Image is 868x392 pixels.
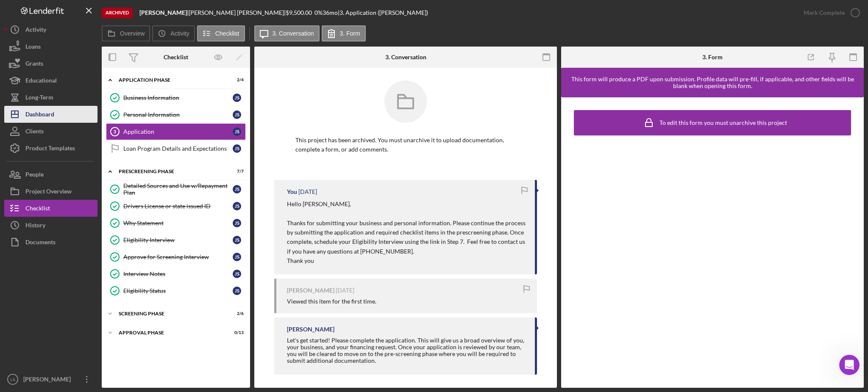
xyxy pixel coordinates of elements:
[106,265,246,282] a: Interview NotesJS
[4,200,97,217] a: Checklist
[4,166,97,183] button: People
[323,9,338,16] div: 36 mo
[233,110,241,119] div: J S
[106,198,246,215] a: Drivers License or state issued IDJS
[7,238,163,249] div: [DATE]
[133,3,149,19] button: Home
[25,123,44,142] div: Clients
[4,234,97,251] a: Documents
[97,105,163,124] div: yes thats perfect!
[287,298,376,305] div: Viewed this item for the first time.
[287,199,526,256] p: Hello [PERSON_NAME], Thanks for submitting your business and personal information. Please continu...
[123,128,233,135] div: Application
[41,4,96,11] h1: [PERSON_NAME]
[123,271,233,277] div: Interview Notes
[4,123,97,140] button: Clients
[7,253,162,267] textarea: Message…
[102,8,133,18] div: Archived
[254,25,320,41] button: 3. Conversation
[123,254,233,260] div: Approve for Screening Interview
[314,9,323,16] div: 0 %
[298,188,317,195] time: 2023-04-20 17:09
[702,54,723,61] div: 3. Form
[54,271,61,277] button: Start recording
[287,188,297,195] div: You
[123,94,233,101] div: Business Information
[120,30,145,37] label: Overview
[7,150,163,238] div: Christina says…
[41,11,82,19] p: Active 14h ago
[4,72,97,89] button: Educational
[106,181,246,198] a: Detailed Sources and Use w/Repayment PlanJS
[4,89,97,106] button: Long-Term
[106,140,246,157] a: Loan Program Details and ExpectationsJS
[106,106,246,123] a: Personal InformationJS
[13,271,20,277] button: Emoji picker
[14,209,132,218] div: [PERSON_NAME]
[233,185,241,193] div: J S
[336,287,354,294] time: 2023-04-18 20:59
[4,140,97,157] button: Product Templates
[119,330,223,335] div: Approval Phase
[4,217,97,234] button: History
[10,377,15,382] text: LS
[119,311,223,316] div: Screening Phase
[25,89,53,108] div: Long-Term
[123,182,233,196] div: Detailed Sources and Use w/Repayment Plan
[14,155,132,197] div: Great, thanks for confirming. I have added Sharea as a lender user now. You can also share this l...
[123,237,233,243] div: Eligibility Interview
[25,55,43,74] div: Grants
[839,355,860,375] iframe: Intercom live chat
[21,371,76,390] div: [PERSON_NAME]
[14,201,132,210] div: Best,
[4,106,97,123] button: Dashboard
[228,330,244,335] div: 0 / 13
[233,127,241,136] div: J S
[25,140,75,159] div: Product Templates
[106,232,246,248] a: Eligibility InterviewJS
[7,150,139,223] div: Great, thanks for confirming. I have added Sharea as a lender user now. You can also share this l...
[4,55,97,72] button: Grants
[4,183,97,200] button: Project Overview
[27,271,33,277] button: Gif picker
[4,371,97,388] button: LS[PERSON_NAME]
[228,77,244,83] div: 2 / 4
[106,89,246,106] a: Business InformationJS
[103,110,156,119] div: yes thats perfect!
[7,125,163,150] div: Larenz says…
[106,248,246,265] a: Approve for Screening InterviewJS
[4,38,97,55] button: Loans
[152,25,195,41] button: Activity
[139,9,189,16] div: |
[119,169,223,174] div: Prescreening Phase
[233,219,241,227] div: J S
[7,105,163,125] div: Larenz says…
[287,287,334,294] div: [PERSON_NAME]
[126,130,156,138] div: thank you
[385,54,426,61] div: 3. Conversation
[25,38,41,57] div: Loans
[233,270,241,278] div: J S
[149,3,164,19] div: Close
[164,54,188,61] div: Checklist
[25,106,54,125] div: Dashboard
[14,224,83,229] div: [PERSON_NAME] • 17h ago
[106,123,246,140] a: 3ApplicationJS
[14,77,132,94] div: Please let me know and I will get started. Thank you!
[215,30,239,37] label: Checklist
[287,337,526,364] div: Let's get started! Please complete the application. This will give us a broad overview of you, yo...
[233,202,241,210] div: J S
[322,25,366,41] button: 3. Form
[123,203,233,210] div: Drivers License or state issued ID
[287,326,334,333] div: [PERSON_NAME]
[228,169,244,174] div: 7 / 7
[233,287,241,295] div: J S
[286,9,314,16] div: $9,500.00
[795,4,864,21] button: Mark Complete
[145,267,159,281] button: Send a message…
[120,125,163,144] div: thank you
